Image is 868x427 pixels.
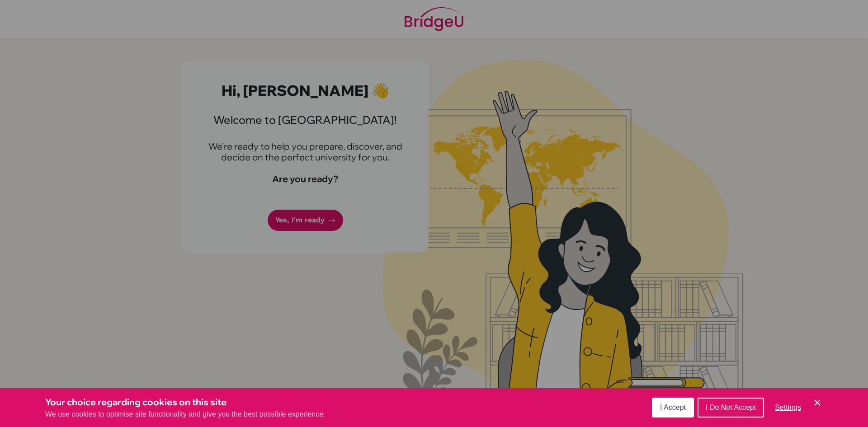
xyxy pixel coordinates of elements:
span: I Do Not Accept [706,404,756,411]
p: We use cookies to optimise site functionality and give you the best possible experience. [45,409,325,420]
button: Save and close [812,397,823,408]
h3: Your choice regarding cookies on this site [45,395,325,409]
span: Settings [775,404,801,411]
span: I Accept [660,404,686,411]
button: I Do Not Accept [698,398,764,418]
button: I Accept [652,398,694,418]
button: Settings [768,399,808,417]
